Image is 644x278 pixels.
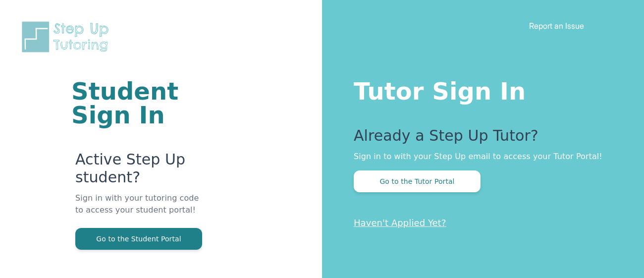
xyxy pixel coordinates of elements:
p: Active Step Up student? [75,151,203,192]
button: Go to the Student Portal [75,228,202,250]
a: Go to the Student Portal [75,234,202,243]
p: Already a Step Up Tutor? [354,127,604,151]
a: Haven't Applied Yet? [354,218,446,228]
button: Go to the Tutor Portal [354,170,481,192]
a: Report an Issue [529,21,584,31]
a: Go to the Tutor Portal [354,176,481,186]
p: Sign in to with your Step Up email to access your Tutor Portal! [354,151,604,163]
h1: Tutor Sign In [354,75,604,103]
p: Sign in with your tutoring code to access your student portal! [75,192,203,228]
h1: Student Sign In [71,79,203,127]
img: Step Up Tutoring horizontal logo [20,20,115,54]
